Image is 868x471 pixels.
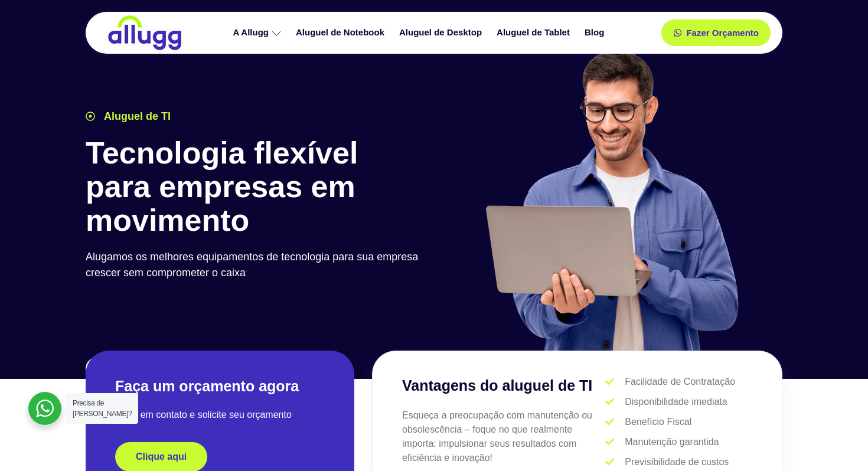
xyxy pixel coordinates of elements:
[136,452,187,462] span: Clique aqui
[661,19,771,46] a: Fazer Orçamento
[115,377,325,396] h2: Faça um orçamento agora
[481,50,742,351] img: aluguel de ti para startups
[86,136,428,238] h1: Tecnologia flexível para empresas em movimento
[622,435,719,449] span: Manutenção garantida
[686,28,759,37] span: Fazer Orçamento
[402,408,605,465] p: Esqueça a preocupação com manutenção ou obsolescência – foque no que realmente importa: impulsion...
[101,109,171,125] span: Aluguel de TI
[393,22,491,43] a: Aluguel de Desktop
[227,22,290,43] a: A Allugg
[491,22,579,43] a: Aluguel de Tablet
[115,408,325,422] p: Entre em contato e solicite seu orçamento
[290,22,393,43] a: Aluguel de Notebook
[809,414,868,471] iframe: Chat Widget
[622,395,727,409] span: Disponibilidade imediata
[622,375,735,389] span: Facilidade de Contratação
[402,375,605,397] h3: Vantagens do aluguel de TI
[73,399,132,418] span: Precisa de [PERSON_NAME]?
[622,415,691,429] span: Benefício Fiscal
[106,15,183,51] img: locação de TI é Allugg
[86,249,428,281] p: Alugamos os melhores equipamentos de tecnologia para sua empresa crescer sem comprometer o caixa
[622,455,729,469] span: Previsibilidade de custos
[579,22,613,43] a: Blog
